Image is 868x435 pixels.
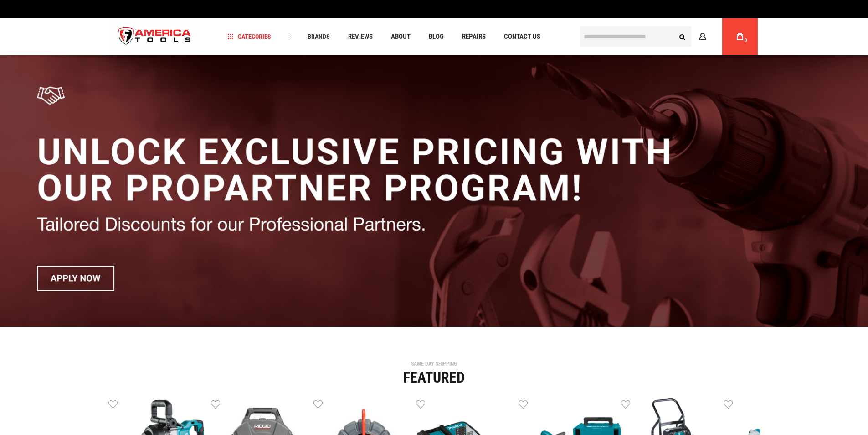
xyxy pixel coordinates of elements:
[458,31,490,43] a: Repairs
[462,33,486,40] span: Repairs
[223,31,275,43] a: Categories
[391,33,411,40] span: About
[108,361,760,367] div: SAME DAY SHIPPING
[111,20,199,54] img: America Tools
[344,31,377,43] a: Reviews
[111,20,199,54] a: store logo
[429,33,444,40] span: Blog
[108,370,760,385] div: Featured
[303,31,334,43] a: Brands
[425,31,448,43] a: Blog
[731,18,749,55] a: 0
[348,33,373,40] span: Reviews
[308,33,330,40] span: Brands
[387,31,415,43] a: About
[745,38,747,43] span: 0
[500,31,544,43] a: Contact Us
[674,28,691,45] button: Search
[504,33,540,40] span: Contact Us
[227,33,271,40] span: Categories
